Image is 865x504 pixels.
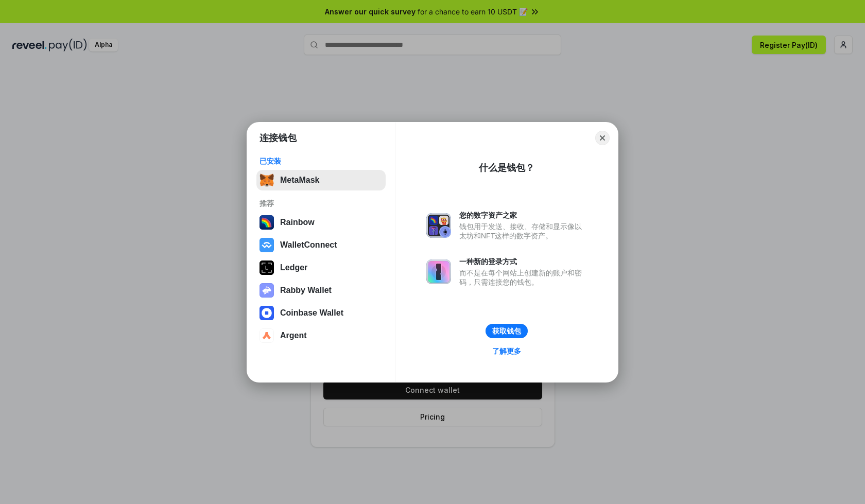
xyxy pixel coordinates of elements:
[259,132,297,144] h1: 连接钱包
[486,344,527,358] a: 了解更多
[259,173,274,187] img: svg+xml,%3Csvg%20fill%3D%22none%22%20height%3D%2233%22%20viewBox%3D%220%200%2035%2033%22%20width%...
[259,306,274,320] img: svg+xml,%3Csvg%20width%3D%2228%22%20height%3D%2228%22%20viewBox%3D%220%200%2028%2028%22%20fill%3D...
[280,331,307,340] div: Argent
[259,238,274,252] img: svg+xml,%3Csvg%20width%3D%2228%22%20height%3D%2228%22%20viewBox%3D%220%200%2028%2028%22%20fill%3D...
[259,283,274,298] img: svg+xml,%3Csvg%20xmlns%3D%22http%3A%2F%2Fwww.w3.org%2F2000%2Fsvg%22%20fill%3D%22none%22%20viewBox...
[256,170,386,190] button: MetaMask
[459,211,587,220] div: 您的数字资产之家
[280,308,343,318] div: Coinbase Wallet
[256,325,386,346] button: Argent
[595,131,610,145] button: Close
[459,257,587,266] div: 一种新的登录方式
[280,218,315,227] div: Rainbow
[492,326,521,336] div: 获取钱包
[256,303,386,323] button: Coinbase Wallet
[280,176,319,185] div: MetaMask
[259,199,383,208] div: 推荐
[256,235,386,255] button: WalletConnect
[256,212,386,233] button: Rainbow
[486,324,528,338] button: 获取钱包
[256,280,386,301] button: Rabby Wallet
[426,213,451,238] img: svg+xml,%3Csvg%20xmlns%3D%22http%3A%2F%2Fwww.w3.org%2F2000%2Fsvg%22%20fill%3D%22none%22%20viewBox...
[259,215,274,230] img: svg+xml,%3Csvg%20width%3D%22120%22%20height%3D%22120%22%20viewBox%3D%220%200%20120%20120%22%20fil...
[280,286,332,295] div: Rabby Wallet
[256,257,386,278] button: Ledger
[459,268,587,287] div: 而不是在每个网站上创建新的账户和密码，只需连接您的钱包。
[459,222,587,240] div: 钱包用于发送、接收、存储和显示像以太坊和NFT这样的数字资产。
[426,259,451,284] img: svg+xml,%3Csvg%20xmlns%3D%22http%3A%2F%2Fwww.w3.org%2F2000%2Fsvg%22%20fill%3D%22none%22%20viewBox...
[492,346,521,356] div: 了解更多
[280,263,307,272] div: Ledger
[259,328,274,343] img: svg+xml,%3Csvg%20width%3D%2228%22%20height%3D%2228%22%20viewBox%3D%220%200%2028%2028%22%20fill%3D...
[479,162,534,174] div: 什么是钱包？
[259,157,383,166] div: 已安装
[259,260,274,275] img: svg+xml,%3Csvg%20xmlns%3D%22http%3A%2F%2Fwww.w3.org%2F2000%2Fsvg%22%20width%3D%2228%22%20height%3...
[280,240,337,250] div: WalletConnect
